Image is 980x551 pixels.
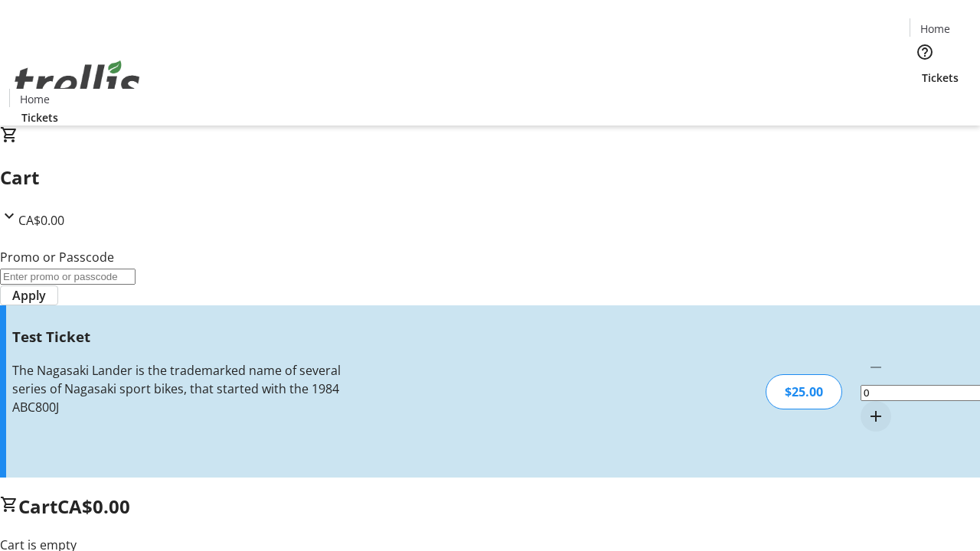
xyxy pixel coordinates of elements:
button: Help [910,37,940,67]
span: Home [920,21,950,37]
span: Tickets [21,109,58,126]
button: Increment by one [861,401,891,432]
span: CA$0.00 [18,212,64,229]
div: $25.00 [766,374,842,409]
img: Orient E2E Organization mUckuOnPXX's Logo [9,44,145,120]
a: Tickets [9,109,70,126]
a: Home [910,21,959,37]
a: Tickets [910,70,971,86]
h3: Test Ticket [12,326,347,347]
a: Home [10,91,59,107]
span: Tickets [922,70,959,86]
button: Cart [910,86,940,116]
span: Home [20,91,50,107]
span: Apply [12,286,46,305]
div: The Nagasaki Lander is the trademarked name of several series of Nagasaki sport bikes, that start... [12,361,347,416]
span: CA$0.00 [57,494,130,519]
